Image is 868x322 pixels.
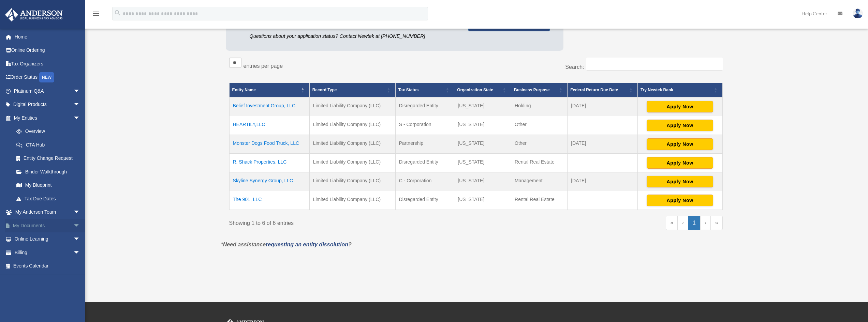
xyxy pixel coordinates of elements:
th: Entity Name: Activate to invert sorting [229,83,309,97]
td: [US_STATE] [454,153,511,172]
th: Tax Status: Activate to sort [395,83,454,97]
td: [US_STATE] [454,116,511,135]
td: Limited Liability Company (LLC) [309,172,395,191]
td: HEARTILY,LLC [229,116,309,135]
i: search [114,9,121,17]
td: [US_STATE] [454,191,511,210]
span: arrow_drop_down [73,111,87,125]
td: [DATE] [568,135,638,153]
a: CTA Hub [10,138,87,152]
a: Entity Change Request [10,152,87,165]
button: Apply Now [647,120,713,131]
a: Order StatusNEW [5,71,90,85]
td: Other [511,135,568,153]
td: Limited Liability Company (LLC) [309,153,395,172]
a: Binder Walkthrough [10,165,87,179]
button: Apply Now [647,101,713,112]
span: arrow_drop_down [73,219,87,233]
span: arrow_drop_down [73,232,87,246]
span: Federal Return Due Date [570,88,618,92]
td: Limited Liability Company (LLC) [309,191,395,210]
a: Online Ordering [5,44,90,57]
a: My Documentsarrow_drop_down [5,219,90,232]
td: [US_STATE] [454,135,511,153]
td: [US_STATE] [454,172,511,191]
p: Questions about your application status? Contact Newtek at [PHONE_NUMBER] [250,32,458,41]
span: Record Type [312,88,337,92]
a: First [666,216,678,230]
a: My Blueprint [10,179,87,192]
div: Try Newtek Bank [641,86,712,94]
td: S - Corporation [395,116,454,135]
a: Tax Organizers [5,57,90,71]
td: Limited Liability Company (LLC) [309,116,395,135]
img: Anderson Advisors Platinum Portal [3,8,65,21]
td: Skyline Synergy Group, LLC [229,172,309,191]
td: Other [511,116,568,135]
td: C - Corporation [395,172,454,191]
td: R. Shack Properties, LLC [229,153,309,172]
a: Billingarrow_drop_down [5,246,90,259]
em: *Need assistance ? [221,242,352,247]
button: Apply Now [647,176,713,187]
td: Disregarded Entity [395,191,454,210]
a: Online Learningarrow_drop_down [5,232,90,246]
td: [US_STATE] [454,97,511,116]
th: Try Newtek Bank : Activate to sort [637,83,722,97]
span: Business Purpose [514,88,550,92]
span: Entity Name [232,88,256,92]
th: Federal Return Due Date: Activate to sort [568,83,638,97]
a: My Anderson Teamarrow_drop_down [5,205,90,219]
button: Apply Now [647,195,713,206]
a: My Entitiesarrow_drop_down [5,111,87,125]
span: Organization State [457,88,493,92]
label: Search: [565,64,584,70]
th: Record Type: Activate to sort [309,83,395,97]
td: Belief Investment Group, LLC [229,97,309,116]
a: Next [700,216,711,230]
th: Business Purpose: Activate to sort [511,83,568,97]
div: NEW [39,72,54,82]
label: entries per page [244,63,283,69]
div: Showing 1 to 6 of 6 entries [229,216,471,228]
td: Limited Liability Company (LLC) [309,135,395,153]
a: 1 [688,216,700,230]
a: requesting an entity dissolution [266,242,348,247]
td: Rental Real Estate [511,153,568,172]
a: menu [92,12,100,18]
span: Tax Status [398,88,419,92]
span: arrow_drop_down [73,205,87,219]
a: Overview [10,125,84,138]
td: Monster Dogs Food Truck, LLC [229,135,309,153]
td: Disregarded Entity [395,97,454,116]
a: Platinum Q&Aarrow_drop_down [5,84,90,98]
span: arrow_drop_down [73,98,87,112]
img: User Pic [853,9,863,18]
td: [DATE] [568,172,638,191]
a: Digital Productsarrow_drop_down [5,98,90,111]
th: Organization State: Activate to sort [454,83,511,97]
td: Disregarded Entity [395,153,454,172]
td: Partnership [395,135,454,153]
td: Limited Liability Company (LLC) [309,97,395,116]
a: Home [5,30,90,44]
td: Rental Real Estate [511,191,568,210]
a: Previous [678,216,688,230]
span: arrow_drop_down [73,246,87,260]
td: Holding [511,97,568,116]
span: arrow_drop_down [73,84,87,98]
button: Apply Now [647,138,713,150]
i: menu [92,10,100,18]
a: Events Calendar [5,259,90,273]
td: [DATE] [568,97,638,116]
td: Management [511,172,568,191]
button: Apply Now [647,157,713,169]
td: The 901, LLC [229,191,309,210]
a: Tax Due Dates [10,192,87,205]
a: Last [711,216,723,230]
